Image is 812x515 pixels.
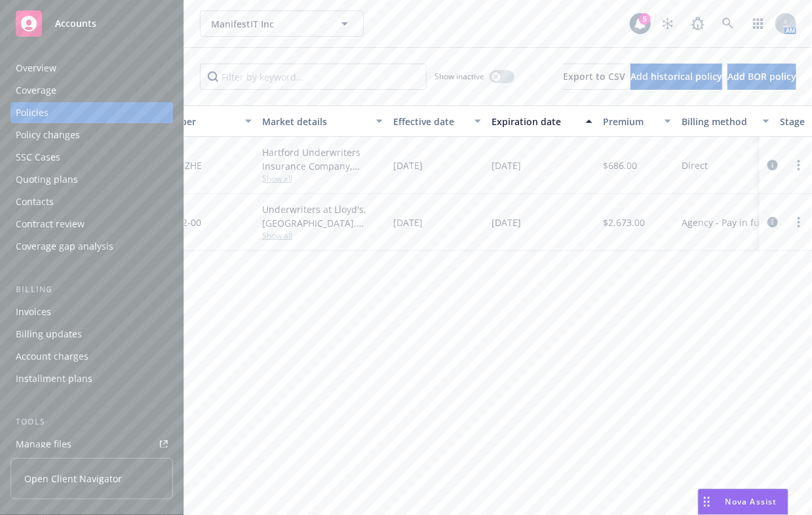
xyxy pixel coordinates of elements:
[727,70,796,83] span: Add BOR policy
[262,230,383,241] span: Show all
[10,147,173,168] a: SSC Cases
[745,10,771,37] a: Switch app
[16,169,78,190] div: Quoting plans
[16,301,51,322] div: Invoices
[10,283,173,296] div: Billing
[257,105,388,137] button: Market details
[211,17,324,31] span: ManifestIT Inc
[10,434,173,455] a: Manage files
[791,214,807,230] a: more
[16,346,88,367] div: Account charges
[10,324,173,345] a: Billing updates
[563,64,625,90] button: Export to CSV
[699,489,715,514] div: Drag to move
[598,105,676,137] button: Premium
[16,80,56,101] div: Coverage
[16,324,82,345] div: Billing updates
[10,214,173,235] a: Contract review
[200,10,364,37] button: ManifestIT Inc
[676,105,775,137] button: Billing method
[16,368,92,389] div: Installment plans
[10,169,173,190] a: Quoting plans
[630,64,722,90] button: Add historical policy
[262,202,383,230] div: Underwriters at Lloyd's, [GEOGRAPHIC_DATA], [PERSON_NAME] of [GEOGRAPHIC_DATA], DUAL Commercial L...
[10,236,173,257] a: Coverage gap analysis
[682,159,708,172] span: Direct
[262,145,383,173] div: Hartford Underwriters Insurance Company, Hartford Insurance Group
[639,13,651,25] div: 5
[791,157,807,173] a: more
[630,70,722,83] span: Add historical policy
[126,105,257,137] button: Policy number
[492,115,578,128] div: Expiration date
[603,159,637,172] span: $686.00
[10,191,173,212] a: Contacts
[725,496,777,507] span: Nova Assist
[393,159,423,172] span: [DATE]
[655,10,681,37] a: Stop snowing
[16,124,80,145] div: Policy changes
[492,216,521,229] span: [DATE]
[682,115,755,128] div: Billing method
[388,105,486,137] button: Effective date
[10,102,173,123] a: Policies
[393,216,423,229] span: [DATE]
[492,159,521,172] span: [DATE]
[603,115,657,128] div: Premium
[16,434,71,455] div: Manage files
[10,5,173,42] a: Accounts
[16,58,56,79] div: Overview
[10,124,173,145] a: Policy changes
[435,71,484,82] span: Show inactive
[24,472,122,486] span: Open Client Navigator
[10,415,173,429] div: Tools
[765,157,781,173] a: circleInformation
[16,102,48,123] div: Policies
[16,191,54,212] div: Contacts
[55,18,96,29] span: Accounts
[765,214,781,230] a: circleInformation
[682,216,765,229] span: Agency - Pay in full
[262,173,383,184] span: Show all
[200,64,427,90] input: Filter by keyword...
[131,115,237,128] div: Policy number
[685,10,711,37] a: Report a Bug
[10,301,173,322] a: Invoices
[727,64,796,90] button: Add BOR policy
[393,115,467,128] div: Effective date
[16,214,85,235] div: Contract review
[603,216,645,229] span: $2,673.00
[698,489,788,515] button: Nova Assist
[16,236,113,257] div: Coverage gap analysis
[10,346,173,367] a: Account charges
[10,368,173,389] a: Installment plans
[486,105,598,137] button: Expiration date
[715,10,741,37] a: Search
[10,58,173,79] a: Overview
[563,70,625,83] span: Export to CSV
[16,147,60,168] div: SSC Cases
[262,115,368,128] div: Market details
[10,80,173,101] a: Coverage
